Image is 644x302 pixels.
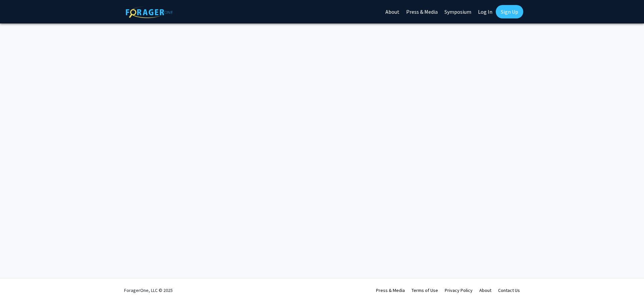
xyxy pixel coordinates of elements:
[376,287,405,293] a: Press & Media
[445,287,473,293] a: Privacy Policy
[124,279,173,302] div: ForagerOne, LLC © 2025
[498,287,520,293] a: Contact Us
[412,287,438,293] a: Terms of Use
[126,6,173,18] img: ForagerOne Logo
[479,287,491,293] a: About
[496,5,523,18] a: Sign Up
